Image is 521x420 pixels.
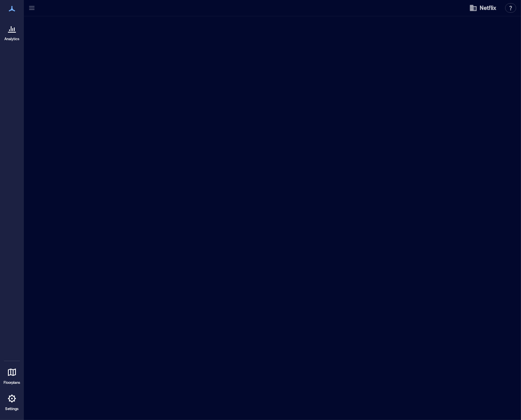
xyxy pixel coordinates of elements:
[467,2,499,14] button: Netflix
[4,380,20,385] p: Floorplans
[5,406,19,411] p: Settings
[2,19,22,44] a: Analytics
[2,389,21,414] a: Settings
[1,363,23,387] a: Floorplans
[4,37,19,41] p: Analytics
[480,4,496,12] span: Netflix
